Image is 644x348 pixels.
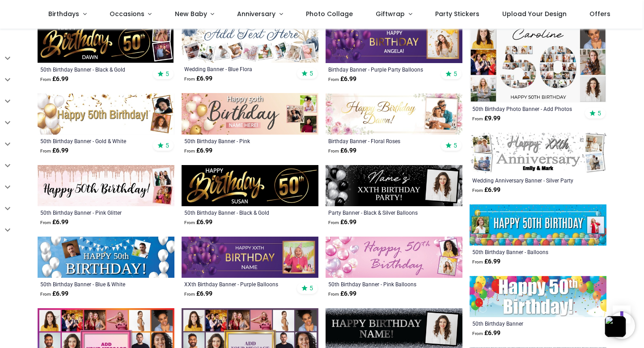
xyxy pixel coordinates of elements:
[470,22,606,102] img: Personalised 50th Birthday Photo Banner - Add Photos - Custom Text
[184,137,289,144] a: 50th Birthday Banner - Pink
[175,9,207,18] span: New Baby
[376,9,405,18] span: Giftwrap
[470,204,606,246] img: Personalised Happy 50th Birthday Banner - Balloons - 2 Photo Upload
[453,141,457,149] span: 5
[40,218,68,227] strong: £ 6.99
[472,331,483,336] span: From
[40,292,51,297] span: From
[472,257,500,266] strong: £ 6.99
[306,9,353,18] span: Photo Collage
[472,248,577,255] a: 50th Birthday Banner - Balloons
[40,149,51,153] span: From
[110,9,144,18] span: Occasions
[182,93,318,134] img: Personalised Happy 50th Birthday Banner - Pink - Custom Name & 3 Photo Upload
[40,75,68,84] strong: £ 6.99
[472,177,577,184] a: Wedding Anniversary Banner - Silver Party Design
[182,237,318,278] img: Personalised Happy XXth Birthday Banner - Purple Balloons - Add Name & 1 Photo
[38,237,174,278] img: Personalised Happy 50th Birthday Banner - Blue & White - 2 Photo Upload
[184,218,212,227] strong: £ 6.99
[326,165,462,206] img: Personalised Party Banner - Black & Silver Balloons - Custom Text & 1 Photo Upload
[40,137,145,144] a: 50th Birthday Banner - Gold & White Balloons
[184,146,212,155] strong: £ 6.99
[328,75,356,84] strong: £ 6.99
[40,220,51,225] span: From
[502,9,567,18] span: Upload Your Design
[328,146,356,155] strong: £ 6.99
[40,289,68,298] strong: £ 6.99
[326,22,462,63] img: Personalised Happy Birthday Banner - Purple Party Balloons - Custom Name & 1 Photo Upload
[326,237,462,278] img: Happy 50th Birthday Banner - Pink Balloons - 2 Photo Upload
[309,69,313,77] span: 5
[472,116,483,121] span: From
[184,289,212,298] strong: £ 6.99
[165,141,169,149] span: 5
[184,220,195,225] span: From
[184,149,195,153] span: From
[328,280,433,288] a: 50th Birthday Banner - Pink Balloons
[40,146,68,155] strong: £ 6.99
[165,70,169,78] span: 5
[38,93,174,135] img: Personalised Happy 50th Birthday Banner - Gold & White Balloons - 2 Photo Upload
[38,22,174,63] img: Personalised Happy 50th Birthday Banner - Black & Gold - 2 Photo Upload
[453,70,457,78] span: 5
[328,289,356,298] strong: £ 6.99
[40,209,145,216] a: 50th Birthday Banner - Pink Glitter
[328,77,339,82] span: From
[589,9,610,18] span: Offers
[472,259,483,264] span: From
[40,77,51,82] span: From
[182,22,318,63] img: Personalised Wedding Banner - Blue Flora - Custom Text & 9 Photo Upload
[40,66,145,73] a: 50th Birthday Banner - Black & Gold
[309,284,313,292] span: 5
[184,209,289,216] a: 50th Birthday Banner - Black & Gold
[472,188,483,193] span: From
[182,165,318,206] img: Personalised Happy 50th Birthday Banner - Black & Gold - Custom Name
[608,312,635,339] iframe: Brevo live chat
[328,149,339,153] span: From
[184,65,289,72] a: Wedding Banner - Blue Flora
[328,292,339,297] span: From
[184,292,195,297] span: From
[328,66,433,73] a: Birthday Banner - Purple Party Balloons
[472,186,500,195] strong: £ 6.99
[472,320,577,327] a: 50th Birthday Banner
[328,137,433,144] a: Birthday Banner - Floral Roses
[470,276,606,317] img: Happy 50th Birthday Banner - Party Balloons
[38,165,174,206] img: Personalised Happy 50th Birthday Banner - Pink Glitter - 2 Photo Upload
[597,109,601,117] span: 5
[328,218,356,227] strong: £ 6.99
[48,9,79,18] span: Birthdays
[435,9,479,18] span: Party Stickers
[237,9,275,18] span: Anniversary
[184,74,212,83] strong: £ 6.99
[328,220,339,225] span: From
[326,93,462,135] img: Personalised Birthday Banner - Floral Roses - Custom Name
[328,209,433,216] a: Party Banner - Black & Silver Balloons
[472,114,500,123] strong: £ 9.99
[184,76,195,81] span: From
[472,105,577,112] a: 50th Birthday Photo Banner - Add Photos
[470,133,606,174] img: Personalised Wedding Anniversary Banner - Silver Party Design - Custom Text & 4 Photo Upload
[184,280,289,288] a: XXth Birthday Banner - Purple Balloons
[472,329,500,338] strong: £ 6.99
[40,280,145,288] a: 50th Birthday Banner - Blue & White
